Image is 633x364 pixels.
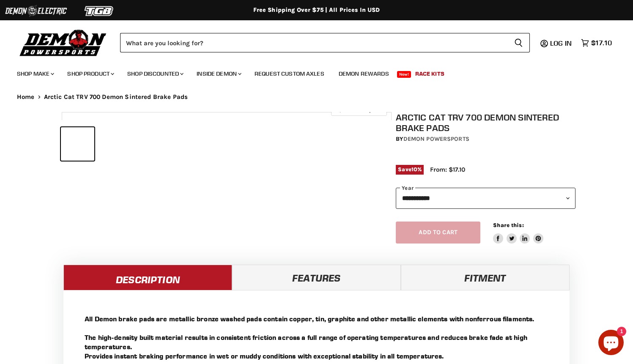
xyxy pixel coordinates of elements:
select: year [396,188,575,208]
img: Demon Electric Logo 2 [4,3,68,19]
ul: Main menu [11,62,610,82]
a: Home [17,93,35,101]
div: by [396,134,575,144]
span: Log in [550,39,572,47]
span: Arctic Cat TRV 700 Demon Sintered Brake Pads [44,93,188,101]
a: Description [63,265,232,290]
img: Demon Powersports [17,27,110,57]
span: From: $17.10 [430,166,465,173]
form: Product [120,33,530,52]
button: Search [507,33,530,52]
a: Demon Rewards [332,65,395,82]
a: Demon Powersports [403,135,469,142]
span: New! [397,71,411,78]
h1: Arctic Cat TRV 700 Demon Sintered Brake Pads [396,112,575,133]
a: Request Custom Axles [248,65,331,82]
button: Arctic Cat TRV 700 Demon Sintered Brake Pads thumbnail [61,127,94,161]
a: Shop Discounted [121,65,189,82]
span: 10 [411,166,417,172]
a: $17.10 [577,37,616,49]
img: TGB Logo 2 [68,3,131,19]
a: Inside Demon [190,65,247,82]
a: Shop Make [11,65,59,82]
a: Shop Product [61,65,119,82]
inbox-online-store-chat: Shopify online store chat [596,330,626,357]
span: $17.10 [591,39,612,47]
a: Race Kits [409,65,451,82]
a: Fitment [401,265,570,290]
span: Click to expand [335,107,382,113]
a: Features [232,265,401,290]
aside: Share this: [493,222,543,244]
input: Search [120,33,507,52]
a: Log in [546,39,577,47]
span: Save % [396,165,424,174]
span: Share this: [493,222,523,228]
